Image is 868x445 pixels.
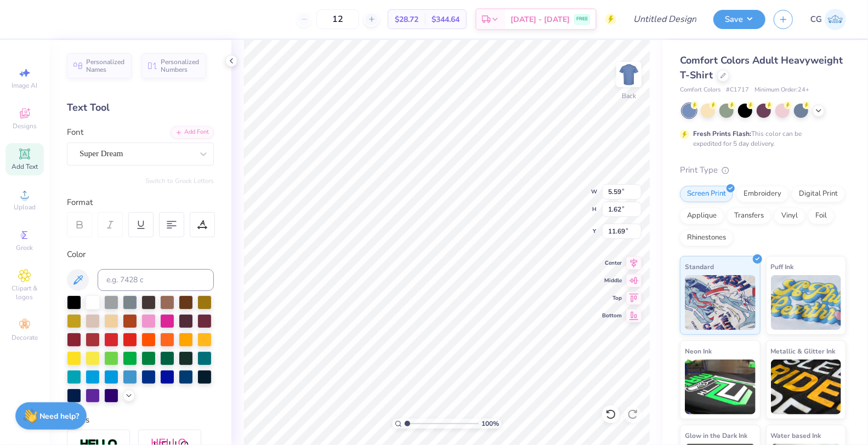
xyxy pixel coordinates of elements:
strong: Need help? [40,411,80,421]
span: $344.64 [432,14,459,25]
div: Rhinestones [680,230,733,246]
div: Screen Print [680,186,733,202]
span: Bottom [602,312,622,320]
span: Middle [602,277,622,284]
span: Comfort Colors [680,85,721,95]
strong: Fresh Prints Flash: [693,129,751,138]
div: Vinyl [774,208,805,224]
span: Decorate [12,333,38,342]
div: Add Font [171,126,214,139]
span: CG [810,13,822,26]
div: Print Type [680,164,846,176]
span: Neon Ink [685,345,712,357]
span: Top [602,294,622,302]
span: [DATE] - [DATE] [510,14,570,25]
input: – – [316,9,359,29]
span: # C1717 [726,85,749,95]
span: Image AI [12,81,38,90]
span: $28.72 [395,14,418,25]
div: Format [67,196,215,209]
span: Metallic & Glitter Ink [771,345,836,357]
span: Puff Ink [771,261,794,272]
a: CG [810,9,846,30]
div: Embroidery [736,186,788,202]
span: Clipart & logos [5,284,44,301]
img: Puff Ink [771,275,842,330]
div: Digital Print [792,186,845,202]
span: 100 % [481,419,499,429]
span: Upload [14,203,36,212]
img: Metallic & Glitter Ink [771,360,842,414]
div: Color [67,248,214,261]
span: FREE [576,15,588,23]
img: Standard [685,275,756,330]
span: Designs [13,122,37,130]
input: e.g. 7428 c [98,269,214,291]
label: Font [67,126,83,139]
img: Back [618,64,640,85]
div: Foil [808,208,834,224]
div: Applique [680,208,724,224]
span: Comfort Colors Adult Heavyweight T-Shirt [680,54,843,82]
span: Personalized Names [86,58,125,73]
div: Text Tool [67,100,214,115]
img: Neon Ink [685,360,756,414]
span: Glow in the Dark Ink [685,430,747,441]
img: Charley Goldstein [825,9,846,30]
span: Add Text [12,162,38,171]
span: Personalized Numbers [161,58,200,73]
div: Transfers [727,208,771,224]
div: Styles [67,414,214,426]
input: Untitled Design [625,8,705,30]
span: Water based Ink [771,430,821,441]
div: This color can be expedited for 5 day delivery. [693,129,828,149]
span: Standard [685,261,714,272]
span: Minimum Order: 24 + [754,85,809,95]
span: Greek [16,243,33,252]
button: Switch to Greek Letters [145,176,214,185]
button: Save [713,10,765,29]
span: Center [602,259,622,267]
div: Back [622,91,636,101]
